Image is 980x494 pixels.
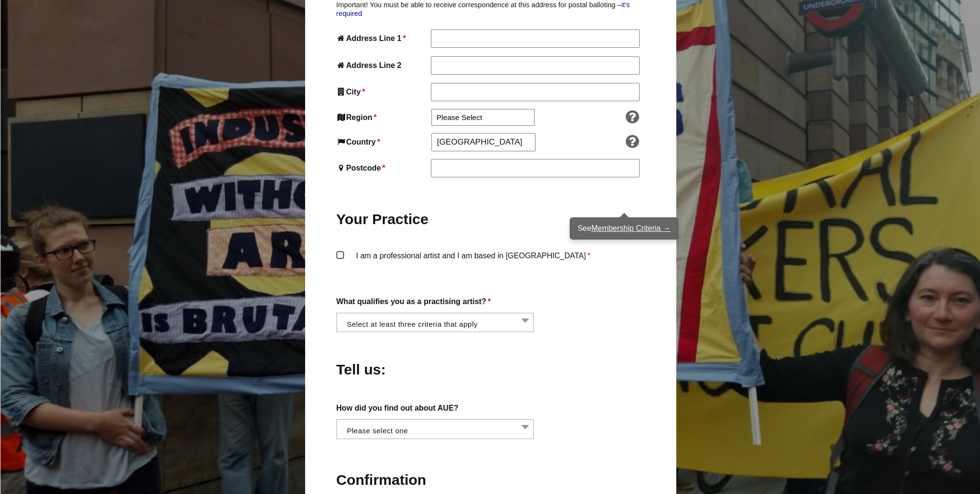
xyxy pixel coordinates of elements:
[591,224,671,232] a: Membership Criteria →
[336,360,429,379] h2: Tell us:
[336,59,429,72] label: Address Line 2
[336,249,645,278] label: I am a professional artist and I am based in [GEOGRAPHIC_DATA]
[336,210,429,228] h2: Your Practice
[336,401,645,414] label: How did you find out about AUE?
[336,161,429,174] label: Postcode
[336,85,429,98] label: City
[336,0,645,18] p: Important! You must be able to receive correspondence at this address for postal balloting –
[336,295,645,308] label: What qualifies you as a practising artist?
[336,32,429,45] label: Address Line 1
[336,111,430,124] label: Region
[336,135,430,148] label: Country
[336,470,645,489] h2: Confirmation
[336,1,630,17] a: it’s required
[571,218,677,239] div: See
